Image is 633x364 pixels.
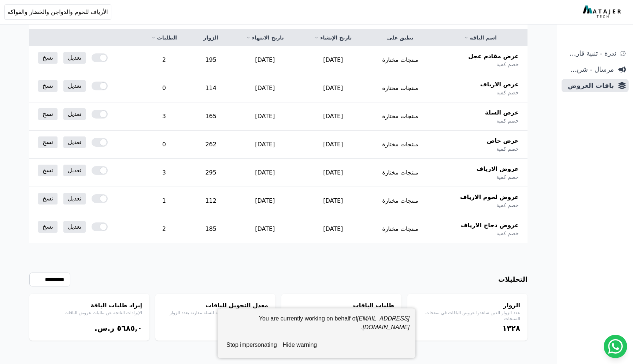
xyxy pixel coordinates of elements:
[231,187,299,215] td: [DATE]
[496,61,519,68] span: خصم كمية
[487,136,519,145] span: عرض خاص
[240,34,290,41] a: تاريخ الانتهاء
[231,74,299,102] td: [DATE]
[223,338,280,352] button: stop impersonating
[496,145,519,153] span: خصم كمية
[163,301,268,310] h4: معدل التحويل للباقات
[63,221,86,233] a: تعديل
[191,187,231,215] td: 112
[367,131,433,159] td: منتجات مختارة
[299,74,367,102] td: [DATE]
[496,173,519,181] span: خصم كمية
[37,310,142,316] p: الإيرادات الناتجة عن طلبات عروض الباقات
[460,193,519,202] span: عروض لحوم الارياف
[8,8,108,16] span: الأرياف للحوم والدواجن والخضار والفواكه
[496,230,519,237] span: خصم كمية
[95,324,114,333] span: ر.س.
[38,108,58,120] a: نسخ
[146,34,182,41] a: الطلبات
[485,108,519,117] span: عرض السلة
[137,102,191,131] td: 3
[442,34,519,41] a: اسم الباقة
[231,215,299,243] td: [DATE]
[38,193,58,204] a: نسخ
[38,221,58,233] a: نسخ
[63,80,86,92] a: تعديل
[63,193,86,204] a: تعديل
[496,117,519,124] span: خصم كمية
[137,46,191,74] td: 2
[38,80,58,92] a: نسخ
[367,30,433,46] th: تطبق على
[299,131,367,159] td: [DATE]
[191,215,231,243] td: 185
[223,314,410,338] div: You are currently working on behalf of .
[415,301,520,310] h4: الزوار
[231,102,299,131] td: [DATE]
[63,165,86,176] a: تعديل
[4,4,111,20] button: الأرياف للحوم والدواجن والخضار والفواكه
[367,187,433,215] td: منتجات مختارة
[308,34,358,41] a: تاريخ الإنشاء
[461,221,519,230] span: عروض دجاج الارياف
[564,48,616,59] span: ندرة - تنبية قارب علي النفاذ
[367,159,433,187] td: منتجات مختارة
[63,108,86,120] a: تعديل
[117,324,142,333] bdi: ٥٦٨٥,۰
[415,323,520,333] div: ١۳٢٨
[299,215,367,243] td: [DATE]
[231,159,299,187] td: [DATE]
[468,52,519,61] span: عرض مقادم عجل
[63,52,86,64] a: تعديل
[299,102,367,131] td: [DATE]
[367,215,433,243] td: منتجات مختارة
[163,310,268,316] p: النسبة المئوية لمعدل الاضافة للسلة مقارنة بعدد الزوار
[191,159,231,187] td: 295
[480,80,519,89] span: عرض الارياف
[299,46,367,74] td: [DATE]
[357,315,410,330] em: [EMAIL_ADDRESS][DOMAIN_NAME]
[280,338,320,352] button: hide warning
[583,5,623,19] img: MatajerTech Logo
[367,74,433,102] td: منتجات مختارة
[191,131,231,159] td: 262
[137,131,191,159] td: 0
[38,52,58,64] a: نسخ
[498,274,527,285] h3: التحليلات
[367,102,433,131] td: منتجات مختارة
[63,136,86,148] a: تعديل
[191,74,231,102] td: 114
[299,159,367,187] td: [DATE]
[37,301,142,310] h4: إيراد طلبات الباقة
[137,187,191,215] td: 1
[137,215,191,243] td: 2
[289,301,394,310] h4: طلبات الباقات
[564,80,614,91] span: باقات العروض
[496,202,519,209] span: خصم كمية
[38,136,58,148] a: نسخ
[564,64,614,75] span: مرسال - شريط دعاية
[191,30,231,46] th: الزوار
[415,310,520,322] p: عدد الزوار الذين شاهدوا عروض الباقات في صفحات المنتجات
[137,159,191,187] td: 3
[477,165,519,173] span: عروض الارياف
[191,46,231,74] td: 195
[231,46,299,74] td: [DATE]
[38,165,58,176] a: نسخ
[299,187,367,215] td: [DATE]
[191,102,231,131] td: 165
[137,74,191,102] td: 0
[231,131,299,159] td: [DATE]
[496,89,519,96] span: خصم كمية
[367,46,433,74] td: منتجات مختارة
